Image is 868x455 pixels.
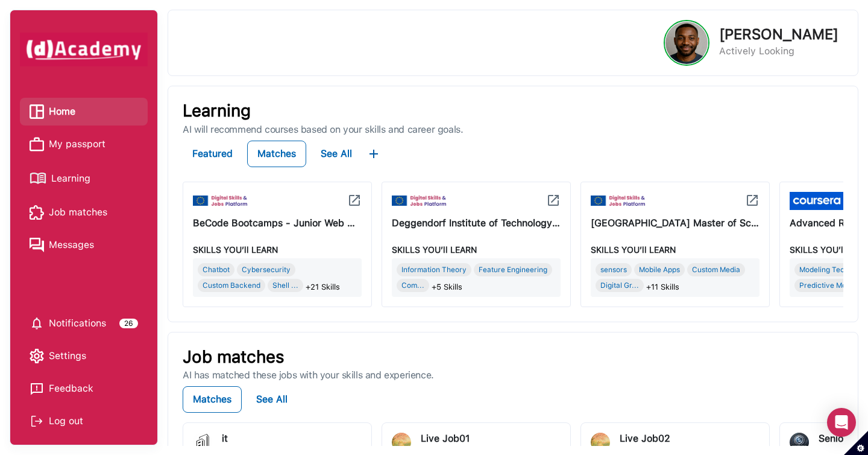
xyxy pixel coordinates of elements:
[306,279,340,296] span: +21 Skills
[183,101,843,121] p: Learning
[119,319,138,328] div: 26
[665,22,708,64] img: Profile
[591,241,759,258] div: SKILLS YOU’ll LEARN
[198,263,234,276] div: Chatbot
[790,192,844,210] img: icon
[30,168,46,189] img: Learning icon
[30,203,138,221] a: Job matches iconJob matches
[30,168,138,189] a: Learning iconLearning
[646,279,679,296] span: +11 Skills
[49,236,94,254] span: Messages
[30,381,44,396] img: feedback
[392,196,446,206] img: icon
[745,193,759,208] img: icon
[49,135,105,153] span: My passport
[49,314,106,332] span: Notifications
[546,193,561,208] img: icon
[20,33,148,66] img: dAcademy
[49,103,75,121] span: Home
[30,205,44,220] img: Job matches icon
[392,241,561,258] div: SKILLS YOU’ll LEARN
[719,27,838,42] p: [PERSON_NAME]
[193,215,362,232] div: BeCode Bootcamps - Junior Web Developer, AI, DevSecOps
[183,124,843,136] p: AI will recommend courses based on your skills and career goals.
[596,279,644,292] div: Digital Gr...
[30,135,138,153] a: My passport iconMy passport
[591,433,610,452] img: jobi
[183,386,242,413] button: Matches
[397,279,429,292] div: Com...
[192,145,233,162] div: Featured
[49,347,86,365] span: Settings
[620,433,759,444] div: Live Job02
[193,241,362,258] div: SKILLS YOU’ll LEARN
[311,141,362,167] button: See All
[30,137,44,151] img: My passport icon
[347,193,362,208] img: icon
[237,263,295,276] div: Cybersecurity
[634,263,685,276] div: Mobile Apps
[30,238,44,252] img: Messages icon
[257,145,296,162] div: Matches
[30,380,138,398] a: Feedback
[30,103,138,121] a: Home iconHome
[49,203,107,221] span: Job matches
[790,433,809,452] img: jobi
[268,279,303,292] div: Shell ...
[183,347,843,367] p: Job matches
[30,412,138,430] div: Log out
[366,147,381,161] img: ...
[51,170,90,188] span: Learning
[193,391,231,408] div: Matches
[247,386,297,413] button: See All
[30,236,138,254] a: Messages iconMessages
[421,433,561,444] div: Live Job01
[30,414,44,428] img: Log out
[222,433,362,444] div: it
[193,433,212,452] img: jobi
[183,141,242,167] button: Featured
[321,145,352,162] div: See All
[591,196,645,206] img: icon
[30,316,44,331] img: setting
[591,215,759,232] div: Technical University of Denmark Master of Science in Human-Centred Artificial Intelligence
[596,263,632,276] div: sensors
[198,279,265,292] div: Custom Backend
[392,215,561,232] div: Deggendorf Institute of Technology Master of Science in Artificial Intelligence and Data Science
[687,263,745,276] div: Custom Media
[183,369,843,381] p: AI has matched these jobs with your skills and experience.
[432,279,462,296] span: +5 Skills
[397,263,471,276] div: Information Theory
[193,196,247,206] img: icon
[392,433,411,452] img: jobi
[719,44,838,59] p: Actively Looking
[30,104,44,119] img: Home icon
[247,141,306,167] button: Matches
[474,263,552,276] div: Feature Engineering
[256,391,288,408] div: See All
[827,408,856,437] div: Open Intercom Messenger
[30,349,44,363] img: setting
[844,431,868,455] button: Set cookie preferences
